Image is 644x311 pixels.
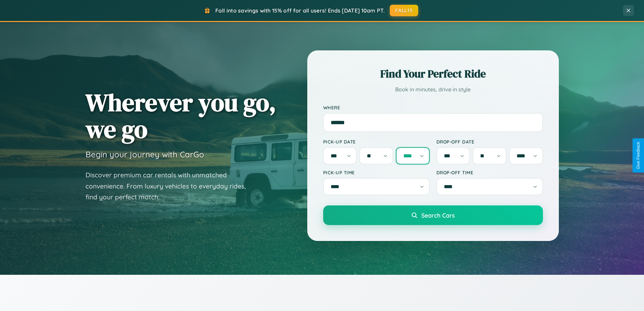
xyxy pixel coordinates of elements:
span: Fall into savings with 15% off for all users! Ends [DATE] 10am PT. [215,7,385,14]
p: Book in minutes, drive in style [323,85,543,94]
label: Where [323,105,543,110]
p: Discover premium car rentals with unmatched convenience. From luxury vehicles to everyday rides, ... [86,170,255,203]
button: Search Cars [323,205,543,225]
span: Search Cars [421,212,455,219]
label: Pick-up Time [323,170,430,175]
label: Drop-off Time [436,170,543,175]
h3: Begin your journey with CarGo [86,149,204,159]
h1: Wherever you go, we go [86,89,276,142]
div: Give Feedback [636,142,641,169]
h2: Find Your Perfect Ride [323,66,543,81]
label: Pick-up Date [323,139,430,145]
button: FALL15 [390,5,418,16]
label: Drop-off Date [436,139,543,145]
